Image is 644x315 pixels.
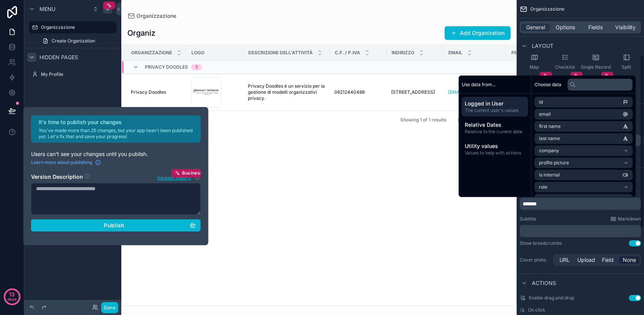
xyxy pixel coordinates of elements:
a: Learn more about publishing [31,159,101,165]
span: Actions [532,279,556,287]
span: Split [622,64,631,70]
span: Utility values [465,142,525,150]
span: Learn more about publishing [31,159,92,165]
div: scrollable content [520,225,641,237]
span: Field [602,256,614,264]
span: Create Organization [52,38,95,44]
span: Indirizzo [392,50,414,56]
span: Organizzazione [131,50,172,56]
h2: Version Description [31,173,83,181]
span: Single Record [581,64,611,70]
span: Map [530,64,539,70]
p: Users can't see your changes until you publish. [31,150,201,158]
span: Enable drag and drop [529,295,574,301]
button: Done [101,302,118,313]
button: Publish [31,219,201,232]
label: Organizzazione [41,24,112,30]
span: Layout [532,42,553,50]
span: Relative Dates [465,121,525,129]
a: My Profile [29,68,117,80]
span: Publish [104,222,124,229]
span: Business [182,170,203,176]
span: Privacy Doodles [145,64,188,70]
span: Markdown [618,216,641,222]
div: Show breadcrumbs [520,240,562,246]
button: Checklist [550,50,580,73]
span: Checklist [555,64,575,70]
span: Logo [191,50,204,56]
label: Cover photo [520,257,550,263]
p: days [8,294,17,304]
div: scrollable content [459,94,531,162]
label: Subtitle [520,216,536,222]
span: Values to help with actions [465,150,525,156]
div: scrollable content [520,198,641,210]
button: Single Record [581,50,610,73]
span: Hidden pages [39,54,78,61]
span: None [623,256,636,264]
label: My Profile [41,71,115,77]
button: Split [612,50,641,73]
span: Showing 1 of 1 results [400,117,446,123]
span: Version history [157,173,191,181]
span: C.F. / P.IVA [335,50,360,56]
span: Fields [588,24,603,31]
span: Logged in User [465,100,525,107]
span: Menu [39,5,55,13]
span: Descrizione dell'attività [248,50,313,56]
span: URL [559,256,570,264]
button: Map [520,50,549,73]
div: 1 [196,64,197,70]
span: Options [556,24,575,31]
span: Upload [577,256,595,264]
span: Email [448,50,462,56]
span: Use data from... [462,82,495,88]
span: Visibility [615,24,636,31]
span: Relative to the current date [465,129,525,135]
a: Organizzazione [29,21,117,33]
a: Create Organization [38,35,117,47]
p: 13 [9,291,15,298]
button: Timeline [550,75,580,98]
span: PEC [511,50,520,56]
span: Choose data [534,82,561,88]
a: Markdown [610,216,641,222]
span: The current user's values [465,107,525,113]
span: Organizzazione [530,6,564,12]
p: You've made more than 25 changes, but your app hasn't been published yet. Let's fix that and save... [39,128,196,140]
button: Gantt [581,75,610,98]
button: Pivot Table [520,75,549,98]
button: Version historyBusiness [157,173,201,181]
h2: It's time to publish your changes [39,118,196,126]
span: General [526,24,545,31]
